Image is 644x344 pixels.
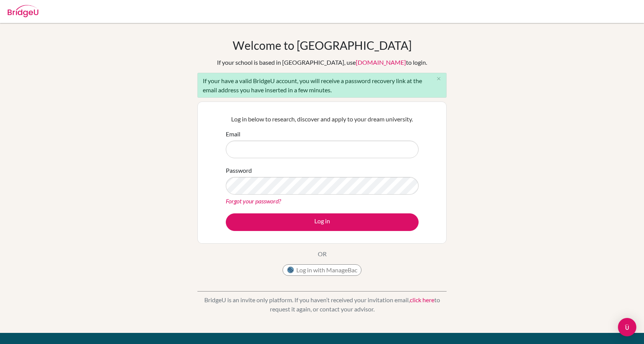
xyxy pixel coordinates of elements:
button: Log in with ManageBac [283,264,361,276]
div: If your school is based in [GEOGRAPHIC_DATA], use to login. [217,58,427,67]
p: OR [318,249,327,259]
img: Bridge-U [8,5,38,17]
i: close [436,76,442,82]
a: click here [410,296,434,303]
button: Close [431,73,446,85]
label: Password [226,166,252,175]
div: If your have a valid BridgeU account, you will receive a password recovery link at the email addr... [197,73,447,98]
div: Open Intercom Messenger [618,318,636,336]
label: Email [226,129,240,139]
a: Forgot your password? [226,197,281,205]
a: [DOMAIN_NAME] [356,59,406,66]
h1: Welcome to [GEOGRAPHIC_DATA] [233,38,412,52]
p: Log in below to research, discover and apply to your dream university. [226,115,419,124]
button: Log in [226,213,419,231]
p: BridgeU is an invite only platform. If you haven’t received your invitation email, to request it ... [197,295,447,314]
